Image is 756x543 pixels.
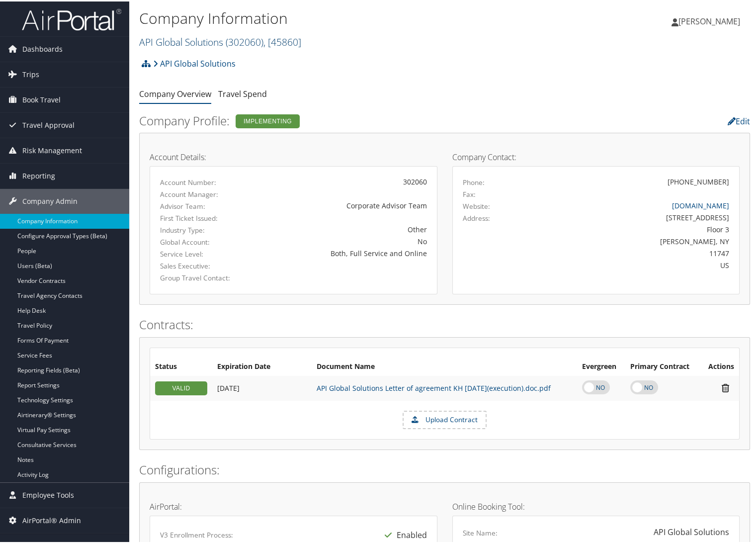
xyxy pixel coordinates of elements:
th: Expiration Date [212,357,312,374]
a: [DOMAIN_NAME] [672,199,729,209]
label: Upload Contract [404,410,486,427]
th: Actions [700,357,739,374]
label: Global Account: [160,236,239,246]
h2: Configurations: [139,460,750,477]
span: ( 302060 ) [226,34,263,47]
div: [PERSON_NAME], NY [533,235,729,245]
div: Corporate Advisor Team [254,199,427,209]
label: Group Travel Contact: [160,271,239,281]
div: [PHONE_NUMBER] [668,175,729,185]
div: Other [254,223,427,233]
span: Travel Approval [22,111,75,136]
a: API Global Solutions [153,52,236,72]
div: Enabled [380,525,427,543]
span: Book Travel [22,86,61,111]
th: Evergreen [577,357,625,374]
div: API Global Solutions [654,525,729,537]
label: Advisor Team: [160,200,239,210]
div: Floor 3 [533,223,729,233]
div: 11747 [533,247,729,257]
label: Sales Executive: [160,260,239,270]
h4: Account Details: [150,152,437,160]
div: [STREET_ADDRESS] [533,211,729,221]
div: 302060 [254,175,427,185]
div: Both, Full Service and Online [254,247,427,257]
span: , [ 45860 ] [263,34,301,47]
label: Industry Type: [160,224,239,234]
h2: Company Profile: [139,111,541,128]
div: Add/Edit Date [217,382,307,391]
th: Document Name [312,357,577,374]
h1: Company Information [139,6,546,27]
label: Account Number: [160,176,239,186]
label: Website: [463,200,490,210]
th: Status [150,357,212,374]
a: Company Overview [139,87,211,98]
label: V3 Enrollment Process: [160,529,233,539]
label: First Ticket Issued: [160,212,239,222]
img: airportal-logo.png [22,6,121,30]
h4: Company Contact: [452,152,740,160]
a: Travel Spend [218,87,267,98]
th: Primary Contract [625,357,700,374]
label: Address: [463,212,490,222]
span: Trips [22,61,39,86]
span: [DATE] [217,382,240,391]
h4: AirPortal: [150,501,437,509]
span: Dashboards [22,35,63,60]
div: VALID [155,380,207,394]
i: Remove Contract [717,381,734,392]
h2: Contracts: [139,315,750,332]
a: API Global Solutions Letter of agreement KH [DATE](execution).doc.pdf [317,382,551,391]
div: No [254,235,427,245]
span: [PERSON_NAME] [678,14,740,25]
span: Company Admin [22,187,78,212]
h4: Online Booking Tool: [452,501,740,509]
span: Risk Management [22,137,82,162]
a: Edit [728,114,750,125]
label: Phone: [463,176,485,186]
a: API Global Solutions [139,34,301,47]
label: Account Manager: [160,188,239,198]
div: Implementing [236,113,300,127]
label: Fax: [463,188,476,198]
span: AirPortal® Admin [22,507,81,532]
div: US [533,259,729,269]
span: Reporting [22,162,55,187]
label: Service Level: [160,248,239,258]
span: Employee Tools [22,481,74,506]
label: Site Name: [463,527,498,537]
a: [PERSON_NAME] [672,5,750,35]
